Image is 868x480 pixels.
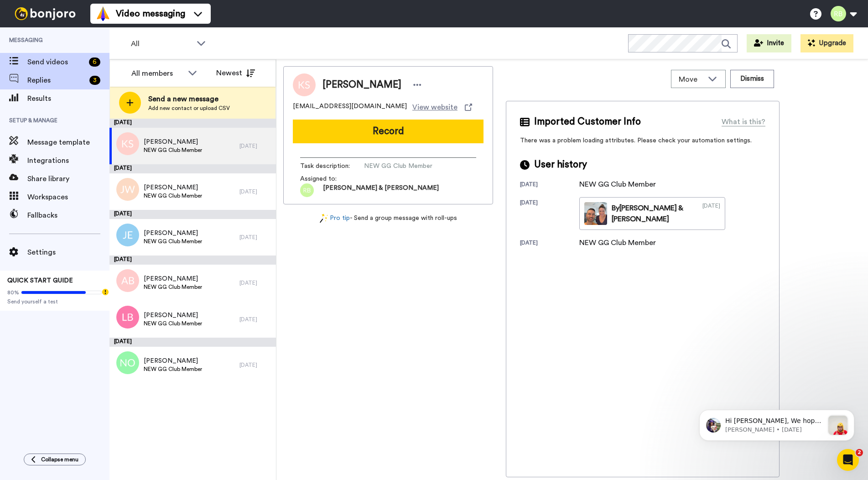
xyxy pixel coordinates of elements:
img: jw.png [116,178,139,201]
button: Dismiss [730,70,774,88]
img: 2ce2a675-7087-4ce7-84ee-85b93a320388-thumb.jpg [584,202,607,225]
span: Video messaging [116,7,185,20]
button: Record [293,120,483,143]
span: Integrations [27,155,109,166]
div: [DATE] [520,199,579,230]
span: [PERSON_NAME] [322,78,401,92]
div: By [PERSON_NAME] & [PERSON_NAME] [612,203,694,224]
button: Invite [747,34,791,52]
span: [PERSON_NAME] [144,356,202,365]
span: NEW GG Club Member [364,162,451,171]
div: [DATE] [702,202,720,225]
span: [PERSON_NAME] [144,311,202,320]
span: Add new contact or upload CSV [148,104,230,112]
span: Workspaces [27,192,109,203]
span: NEW GG Club Member [144,283,202,291]
span: NEW GG Club Member [144,238,202,245]
span: Settings [27,247,109,258]
iframe: Intercom live chat [837,449,859,471]
span: NEW GG Club Member [144,192,202,199]
span: NEW GG Club Member [144,146,202,154]
span: Replies [27,75,86,86]
div: All members [131,68,183,79]
div: [DATE] [109,164,276,173]
span: Results [27,93,109,104]
div: 3 [89,76,100,85]
span: Assigned to: [300,174,364,183]
span: [PERSON_NAME] [144,183,202,192]
span: 80% [7,289,19,296]
iframe: Intercom notifications message [686,391,868,455]
span: Fallbacks [27,210,109,221]
div: [DATE] [239,234,271,241]
div: [DATE] [520,181,579,190]
div: NEW GG Club Member [579,237,656,248]
div: [DATE] [109,210,276,219]
span: Move [679,74,703,85]
a: Pro tip [320,214,350,223]
div: [DATE] [109,256,276,265]
span: NEW GG Club Member [144,365,202,373]
span: [PERSON_NAME] [144,137,202,146]
div: [DATE] [520,239,579,248]
span: All [131,38,192,49]
a: View website [412,102,472,113]
span: User history [534,158,587,172]
button: Newest [209,64,262,82]
div: 6 [89,57,100,67]
span: Send videos [27,57,85,68]
img: bj-logo-header-white.svg [11,7,79,20]
div: What is this? [722,116,765,127]
img: vm-color.svg [96,6,110,21]
div: [DATE] [239,279,271,287]
img: no.png [116,351,139,374]
span: Imported Customer Info [534,115,641,129]
div: [DATE] [239,142,271,150]
span: Collapse menu [41,456,78,463]
span: Send yourself a test [7,298,102,305]
div: There was a problem loading attributes. Please check your automation settings. [506,101,780,477]
span: 2 [856,449,863,456]
img: ab.png [116,269,139,292]
div: [DATE] [239,361,271,369]
span: View website [412,102,457,113]
span: [EMAIL_ADDRESS][DOMAIN_NAME] [293,102,407,113]
span: [PERSON_NAME] & [PERSON_NAME] [323,183,439,197]
img: rb.png [300,183,314,197]
img: Image of Karen Sundberg [293,73,316,96]
span: NEW GG Club Member [144,320,202,327]
span: Send a new message [148,94,230,104]
button: Upgrade [800,34,853,52]
span: [PERSON_NAME] [144,274,202,283]
div: - Send a group message with roll-ups [283,214,493,223]
span: Message template [27,137,109,148]
img: je.png [116,224,139,246]
img: magic-wand.svg [320,214,328,223]
div: [DATE] [109,119,276,128]
div: Tooltip anchor [101,288,109,296]
a: By[PERSON_NAME] & [PERSON_NAME][DATE] [579,197,725,230]
div: [DATE] [239,188,271,195]
img: ks.png [116,132,139,155]
span: [PERSON_NAME] [144,229,202,238]
img: lb.png [116,306,139,329]
div: NEW GG Club Member [579,179,656,190]
span: QUICK START GUIDE [7,277,73,284]
span: Task description : [300,162,364,171]
div: [DATE] [239,316,271,323]
div: [DATE] [109,338,276,347]
span: Share library [27,173,109,184]
button: Collapse menu [24,454,86,465]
